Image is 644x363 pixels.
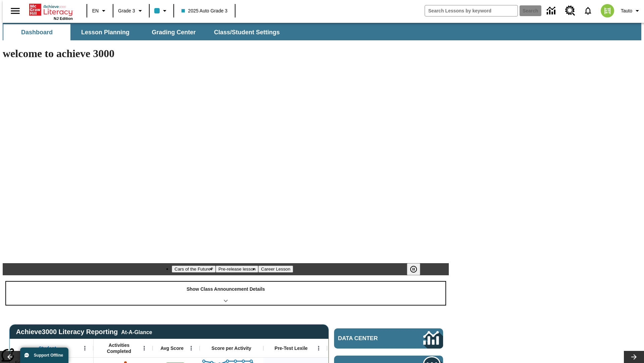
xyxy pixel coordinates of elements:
[618,5,644,17] button: Profile/Settings
[258,266,293,273] button: Slide 3 Career Lesson
[80,343,90,353] button: Open Menu
[89,5,111,17] button: Language: EN, Select a language
[21,29,53,36] span: Dashboard
[54,16,73,21] span: NJ Edition
[579,2,597,19] a: Notifications
[209,24,285,40] button: Class/Student Settings
[601,4,614,17] img: avatar image
[39,345,56,351] span: Student
[81,29,129,36] span: Lesson Planning
[72,24,139,40] button: Lesson Planning
[3,24,286,40] div: SubNavbar
[275,345,308,351] span: Pre-Test Lexile
[338,335,401,342] span: Data Center
[334,328,443,349] a: Data Center
[6,282,445,305] div: Show Class Announcement Details
[186,343,196,353] button: Open Menu
[214,29,280,36] span: Class/Student Settings
[152,29,196,36] span: Grading Center
[121,328,152,335] div: At-A-Glance
[172,266,216,273] button: Slide 1 Cars of the Future?
[118,7,135,14] span: Grade 3
[181,7,228,14] span: 2025 Auto Grade 3
[92,7,99,14] span: EN
[621,7,632,14] span: Tauto
[425,5,518,16] input: search field
[624,351,644,363] button: Lesson carousel, Next
[152,5,171,17] button: Class color is light blue. Change class color
[597,2,618,19] button: Select a new avatar
[407,263,420,275] button: Pause
[16,328,152,336] span: Achieve3000 Literacy Reporting
[115,5,147,17] button: Grade: Grade 3, Select a grade
[34,353,63,358] span: Support Offline
[97,342,141,354] span: Activities Completed
[561,2,579,20] a: Resource Center, Will open in new tab
[29,3,73,16] a: Home
[5,1,25,21] button: Open side menu
[139,343,149,353] button: Open Menu
[216,266,258,273] button: Slide 2 Pre-release lesson
[212,345,252,351] span: Score per Activity
[160,345,183,351] span: Avg Score
[3,23,641,40] div: SubNavbar
[29,2,73,21] div: Home
[407,263,427,275] div: Pause
[3,47,449,60] h1: welcome to achieve 3000
[140,24,207,40] button: Grading Center
[3,24,70,40] button: Dashboard
[543,2,561,20] a: Data Center
[314,343,324,353] button: Open Menu
[186,286,265,293] p: Show Class Announcement Details
[20,348,68,363] button: Support Offline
